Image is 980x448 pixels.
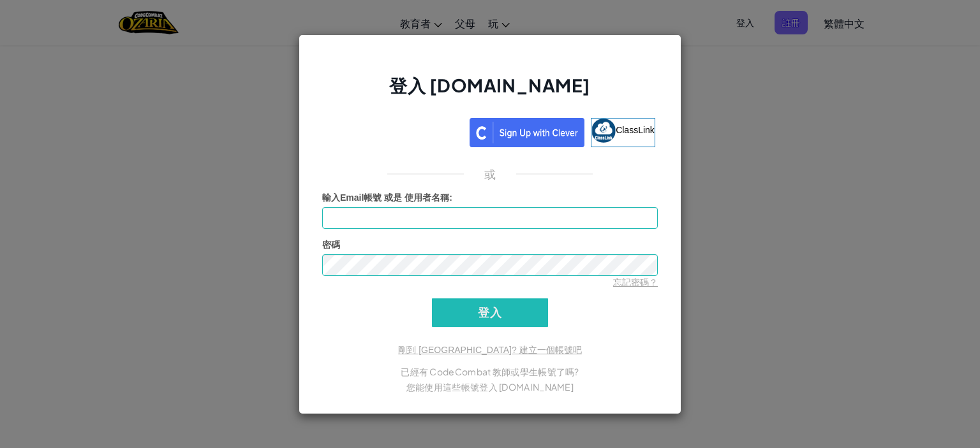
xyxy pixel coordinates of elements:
[322,191,452,204] label: :
[318,117,470,145] iframe: 「使用 Google 帳戶登入」按鈕
[322,73,658,110] h2: 登入 [DOMAIN_NAME]
[322,240,340,250] span: 密碼
[591,119,616,143] img: classlink-logo-small.png
[484,166,496,182] p: 或
[398,345,581,355] a: 剛到 [GEOGRAPHIC_DATA]? 建立一個帳號吧
[432,298,548,327] input: 登入
[322,192,449,203] span: 輸入Email帳號 或是 使用者名稱
[322,379,658,394] p: 您能使用這些帳號登入 [DOMAIN_NAME]
[616,124,655,134] span: ClassLink
[470,118,584,147] img: clever_sso_button@2x.png
[613,277,658,287] a: 忘記密碼？
[322,364,658,379] p: 已經有 CodeCombat 教師或學生帳號了嗎?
